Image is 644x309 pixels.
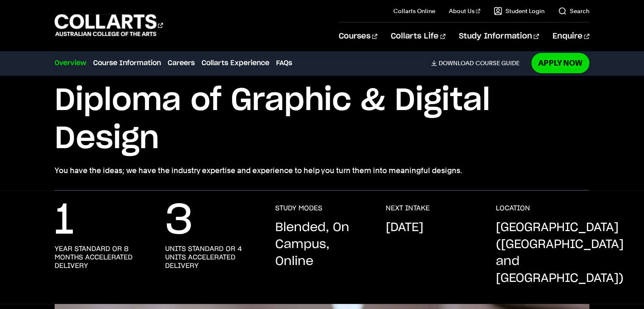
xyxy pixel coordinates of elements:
h3: NEXT INTAKE [386,204,430,212]
p: [DATE] [386,219,423,236]
h3: units standard or 4 units accelerated delivery [165,245,258,270]
h3: year standard or 8 months accelerated delivery [55,245,148,270]
a: Collarts Online [393,7,435,15]
a: Overview [55,58,86,68]
a: Collarts Experience [202,58,269,68]
p: 3 [165,204,193,238]
h1: Diploma of Graphic & Digital Design [55,82,589,158]
a: Apply Now [531,53,589,73]
a: Collarts Life [391,22,445,50]
a: Search [558,7,589,15]
h3: LOCATION [496,204,530,212]
a: Course Information [93,58,161,68]
a: Study Information [459,22,539,50]
h3: STUDY MODES [275,204,322,212]
a: DownloadCourse Guide [431,59,526,67]
a: Enquire [553,22,589,50]
p: Blended, On Campus, Online [275,219,368,270]
a: FAQs [276,58,292,68]
div: Go to homepage [55,13,163,37]
p: [GEOGRAPHIC_DATA] ([GEOGRAPHIC_DATA] and [GEOGRAPHIC_DATA]) [496,219,624,287]
a: About Us [449,7,480,15]
span: Download [439,59,474,67]
a: Student Login [494,7,544,15]
p: 1 [55,204,74,238]
a: Courses [339,22,377,50]
p: You have the ideas; we have the industry expertise and experience to help you turn them into mean... [55,165,589,177]
a: Careers [168,58,195,68]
